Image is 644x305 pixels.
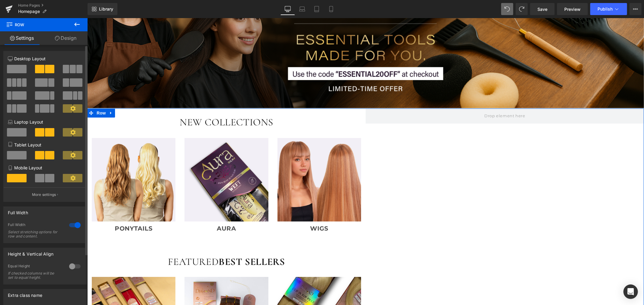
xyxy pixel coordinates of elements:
[8,289,42,298] div: Extra class name
[598,7,613,11] span: Publish
[18,3,88,8] a: Home Pages
[324,3,338,15] a: Mobile
[81,238,131,250] span: FEATURED
[88,3,117,15] a: New Library
[8,222,63,229] div: Full Width
[557,3,588,15] a: Preview
[8,230,62,238] div: Select stretching options for row and content.
[295,3,309,15] a: Laptop
[131,238,197,250] strong: BEST SELLERS
[8,119,82,125] p: Laptop Layout
[8,165,82,171] p: Mobile Layout
[280,3,295,15] a: Desktop
[8,142,82,148] p: Tablet Layout
[564,6,581,12] span: Preview
[590,3,627,15] button: Publish
[4,187,86,202] button: More settings
[309,3,324,15] a: Tablet
[537,6,547,12] span: Save
[6,18,66,31] span: Row
[630,3,642,15] button: More
[8,207,28,215] div: Full Width
[27,207,65,214] strong: PONYTAILS
[8,248,53,256] div: Height & Vertical Align
[32,192,56,197] p: More settings
[8,271,62,280] div: If checked columns will be set to equal height.
[223,207,241,214] strong: WIGS
[516,3,528,15] button: Redo
[130,207,149,214] strong: AURA
[8,55,82,62] p: Desktop Layout
[501,3,513,15] button: Undo
[99,6,113,12] span: Library
[44,31,88,45] a: Design
[623,285,638,299] div: Open Intercom Messenger
[18,9,40,14] span: Homepage
[8,264,63,270] div: Equal Height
